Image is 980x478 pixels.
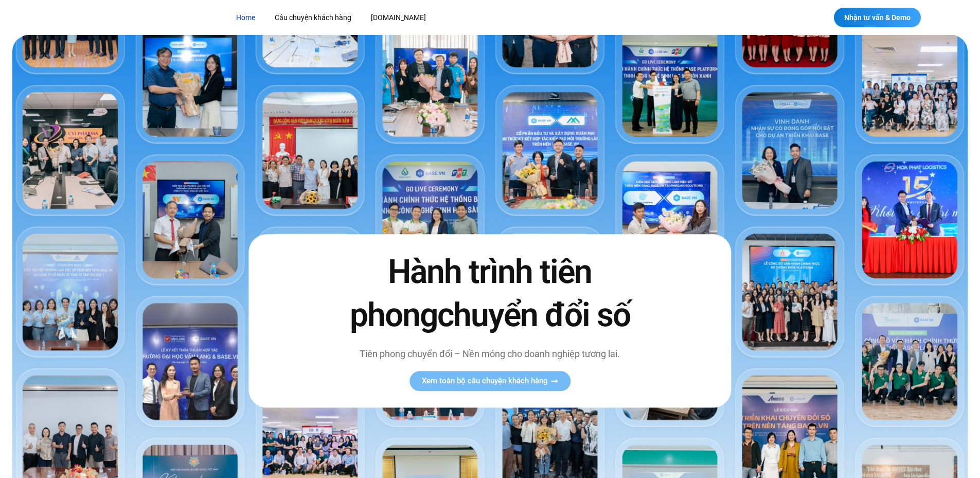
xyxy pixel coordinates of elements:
[437,296,630,334] span: chuyển đổi số
[228,8,263,27] a: Home
[844,14,911,21] span: Nhận tư vấn & Demo
[267,8,359,27] a: Câu chuyện khách hàng
[363,8,434,27] a: [DOMAIN_NAME]
[328,347,652,361] p: Tiên phong chuyển đổi – Nền móng cho doanh nghiệp tương lai.
[409,371,571,391] a: Xem toàn bộ câu chuyện khách hàng
[228,8,627,27] nav: Menu
[328,251,652,337] h2: Hành trình tiên phong
[834,8,921,27] a: Nhận tư vấn & Demo
[422,377,548,385] span: Xem toàn bộ câu chuyện khách hàng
